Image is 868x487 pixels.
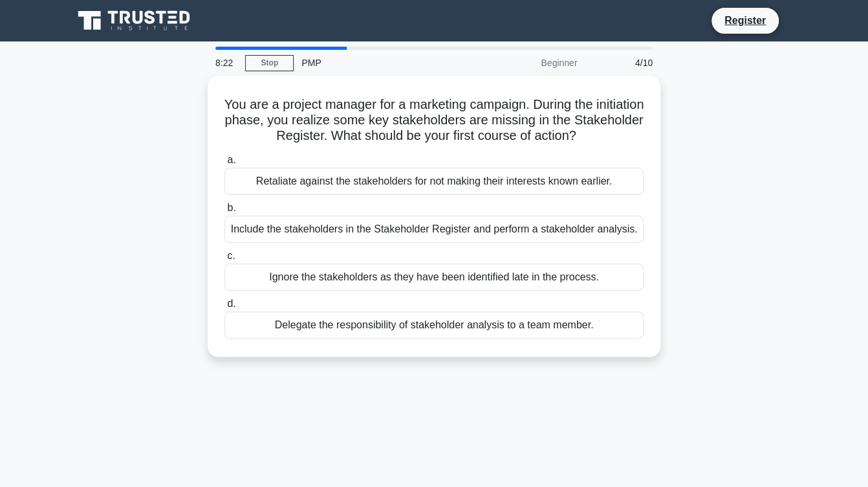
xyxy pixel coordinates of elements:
[227,298,235,309] span: d.
[717,12,774,28] a: Register
[294,50,472,76] div: PMP
[224,168,644,195] div: Retaliate against the stakeholders for not making their interests known earlier.
[472,50,585,76] div: Beginner
[224,264,644,291] div: Ignore the stakeholders as they have been identified late in the process.
[227,154,235,165] span: a.
[245,55,294,71] a: Stop
[208,50,245,76] div: 8:22
[227,250,235,261] span: c.
[223,96,645,144] h5: You are a project manager for a marketing campaign. During the initiation phase, you realize some...
[227,202,235,213] span: b.
[585,50,660,76] div: 4/10
[224,216,644,243] div: Include the stakeholders in the Stakeholder Register and perform a stakeholder analysis.
[224,311,644,339] div: Delegate the responsibility of stakeholder analysis to a team member.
